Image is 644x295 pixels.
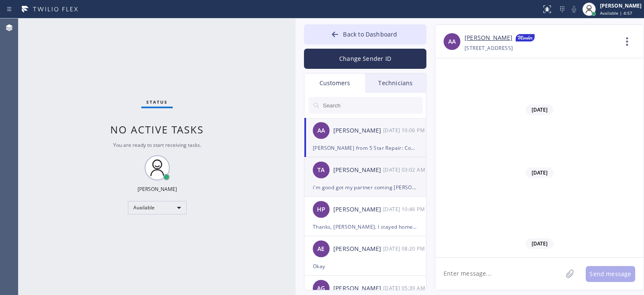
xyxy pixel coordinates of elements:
[322,97,423,114] input: Search
[317,284,325,293] span: AG
[110,123,204,136] span: No active tasks
[146,99,168,105] span: Status
[313,183,418,192] div: i'm good got my partner coming [PERSON_NAME] thanks 🙏🏽
[600,10,632,16] span: Available | 4:57
[304,73,365,93] div: Customers
[568,3,580,15] button: Mute
[317,244,325,254] span: AE
[313,222,418,232] div: Thanks, [PERSON_NAME]. I stayed home from work to be here and this is the second time you've canc...
[128,201,187,214] div: Available
[448,37,456,47] span: AA
[333,284,383,293] div: [PERSON_NAME]
[333,126,383,136] div: [PERSON_NAME]
[113,141,201,149] span: You are ready to start receiving tasks.
[317,126,325,136] span: AA
[383,204,427,214] div: 05/13/2024 8:46 AM
[333,244,383,254] div: [PERSON_NAME]
[526,104,553,115] span: [DATE]
[333,165,383,175] div: [PERSON_NAME]
[465,43,513,53] div: [STREET_ADDRESS]
[383,283,427,293] div: 08/04/2023 7:39 AM
[313,261,418,271] div: Okay
[317,165,325,175] span: TA
[304,24,426,44] button: Back to Dashboard
[383,244,427,253] div: 11/21/2023 7:20 AM
[333,205,383,214] div: [PERSON_NAME]
[526,167,553,178] span: [DATE]
[317,205,325,214] span: HP
[138,185,177,193] div: [PERSON_NAME]
[465,33,512,43] a: [PERSON_NAME]
[586,266,635,282] button: Send message
[304,49,426,69] button: Change Sender ID
[343,30,397,38] span: Back to Dashboard
[313,143,418,153] div: [PERSON_NAME] from 5 Star Repair: Coupon DIAG1 = $1 diagnostic for ANY appliance. Prevent costly ...
[600,2,641,9] div: [PERSON_NAME]
[365,73,426,93] div: Technicians
[383,165,427,175] div: 12/04/2024 8:02 AM
[383,125,427,135] div: 09/24/2025 9:06 AM
[526,238,553,249] span: [DATE]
